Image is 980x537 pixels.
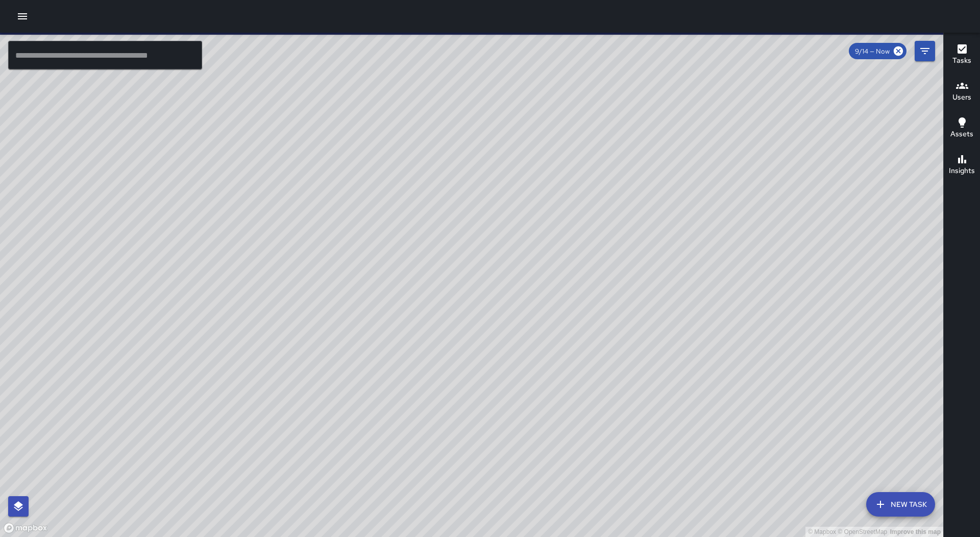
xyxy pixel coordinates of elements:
[944,74,980,110] button: Users
[849,47,896,56] span: 9/14 — Now
[944,37,980,74] button: Tasks
[952,92,971,103] h6: Users
[944,147,980,184] button: Insights
[949,165,975,177] h6: Insights
[866,492,935,517] button: New Task
[944,110,980,147] button: Assets
[952,55,971,66] h6: Tasks
[950,129,973,140] h6: Assets
[915,41,935,61] button: Filters
[849,43,906,59] div: 9/14 — Now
